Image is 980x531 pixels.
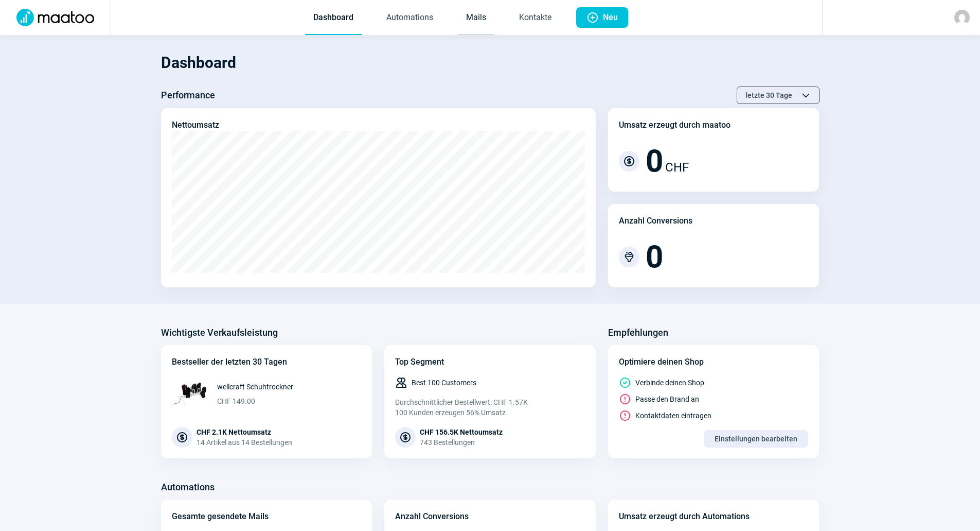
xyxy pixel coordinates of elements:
[635,378,704,388] span: Verbinde deinen Shop
[378,1,441,35] a: Automations
[635,394,699,404] span: Passe den Brand an
[172,119,219,131] div: Nettoumsatz
[197,437,292,448] div: 14 Artikel aus 14 Bestellungen
[161,479,215,495] h3: Automations
[217,382,293,392] span: wellcraft Schuhtrockner
[172,356,362,368] div: Bestseller der letzten 30 Tagen
[608,324,668,341] h3: Empfehlungen
[305,1,362,35] a: Dashboard
[665,158,689,177] span: CHF
[635,410,711,421] span: Kontaktdaten eintragen
[197,427,292,437] div: CHF 2.1K Nettoumsatz
[603,7,618,28] span: Neu
[395,510,469,523] div: Anzahl Conversions
[511,1,560,35] a: Kontakte
[576,7,628,28] button: Neu
[161,324,278,341] h3: Wichtigste Verkaufsleistung
[420,437,503,448] div: 743 Bestellungen
[646,146,663,177] span: 0
[954,10,970,25] img: avatar
[745,87,792,104] span: letzte 30 Tage
[172,510,269,523] div: Gesamte gesendete Mails
[619,215,692,227] div: Anzahl Conversions
[172,376,207,412] img: 68x68
[395,397,585,418] div: Durchschnittlicher Bestellwert: CHF 1.57K 100 Kunden erzeugen 56% Umsatz
[217,396,293,406] span: CHF 149.00
[619,356,809,368] div: Optimiere deinen Shop
[395,356,585,368] div: Top Segment
[458,1,494,35] a: Mails
[715,431,797,447] span: Einstellungen bearbeiten
[10,9,100,26] img: Logo
[619,510,750,523] div: Umsatz erzeugt durch Automations
[161,45,819,80] h1: Dashboard
[646,242,663,272] span: 0
[161,87,215,104] h3: Performance
[704,430,808,448] button: Einstellungen bearbeiten
[420,427,503,437] div: CHF 156.5K Nettoumsatz
[619,119,730,131] div: Umsatz erzeugt durch maatoo
[412,378,476,388] span: Best 100 Customers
